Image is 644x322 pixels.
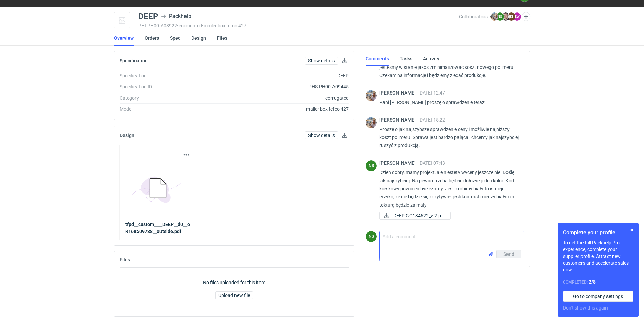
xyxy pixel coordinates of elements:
[366,160,377,171] div: Natalia Stępak
[628,226,636,234] button: Skip for now
[120,106,211,112] div: Model
[379,168,519,209] p: Dzień dobry, mamy projekt, ale niestety wyceny jeszcze nie. Doślę jak najszybciej. Na pewno trzeb...
[563,278,633,286] div: Completed:
[503,252,514,257] span: Send
[366,117,377,128] img: Michał Palasek
[366,160,377,171] figcaption: NS
[341,131,349,139] button: Download design
[366,231,377,242] figcaption: NS
[215,291,253,299] button: Upload new file
[170,31,180,46] a: Spec
[114,31,134,46] a: Overview
[563,229,633,237] h1: Complete your profile
[522,12,530,21] button: Edit collaborators
[305,131,338,139] a: Show details
[496,12,504,21] figcaption: NS
[459,14,488,19] span: Collaborators
[125,221,191,235] a: tfpd__custom____DEEP__d0__oR168509738__outside.pdf
[182,151,191,159] button: Actions
[490,12,498,21] img: Michał Palasek
[366,231,377,242] div: Natalia Stępak
[400,51,412,66] a: Tasks
[138,23,459,28] div: PHI-PH00-A08922
[366,51,389,66] a: Comments
[563,239,633,273] p: To get the full Packhelp Pro experience, complete your supplier profile. Attract new customers an...
[120,83,211,90] div: Specification ID
[120,257,130,262] h2: Files
[211,95,349,101] div: corrugated
[341,57,349,65] button: Download specification
[305,57,338,65] a: Show details
[211,72,349,79] div: DEEP
[218,293,250,298] span: Upload new file
[120,133,134,138] h2: Design
[507,12,515,21] figcaption: KI
[145,31,159,46] a: Orders
[191,31,206,46] a: Design
[563,291,633,302] a: Go to company settings
[177,23,202,28] span: • corrugated
[563,304,608,311] button: Don’t show this again
[418,90,445,96] span: [DATE] 12:47
[418,160,445,166] span: [DATE] 07:43
[202,23,246,28] span: • mailer box fefco 427
[496,250,521,258] button: Send
[203,279,265,286] p: No files uploaded for this item
[418,117,445,123] span: [DATE] 15:22
[366,90,377,101] img: Michał Palasek
[393,212,445,219] span: DEEP GG134622_v 2.pd...
[161,12,191,20] div: Packhelp
[211,83,349,90] div: PHS-PH00-A09445
[120,72,211,79] div: Specification
[138,12,158,20] div: DEEP
[423,51,439,66] a: Activity
[379,125,519,150] p: Proszę o jak najszybsze sprawdzenie ceny i możliwie najniższy koszt polimeru. Sprawa jest bardzo ...
[379,117,418,123] span: [PERSON_NAME]
[217,31,227,46] a: Files
[379,90,418,96] span: [PERSON_NAME]
[379,98,519,106] p: Pani [PERSON_NAME] proszę o sprawdzenie teraz
[211,106,349,112] div: mailer box fefco 427
[379,212,447,220] div: DEEP GG134622_v 2.pdf
[379,55,519,79] p: Dzień dobry. Pani [PERSON_NAME] prośba o informację czy jesteśmy w stanie jakoś zminimalizować ko...
[379,212,451,220] a: DEEP GG134622_v 2.pd...
[502,12,510,21] img: Maciej Sikora
[125,222,190,234] strong: tfpd__custom____DEEP__d0__oR168509738__outside.pdf
[589,279,596,285] strong: 2 / 8
[120,58,148,63] h2: Specification
[513,12,521,21] figcaption: EW
[379,160,418,166] span: [PERSON_NAME]
[120,95,211,101] div: Category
